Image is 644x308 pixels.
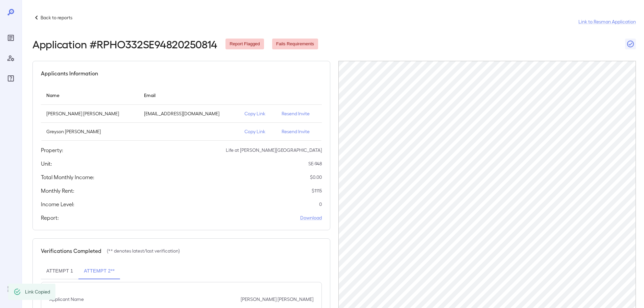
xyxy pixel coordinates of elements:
button: Attempt 1 [41,263,78,279]
a: Download [300,214,322,221]
span: Report Flagged [225,41,264,47]
div: Manage Users [5,53,16,64]
p: [PERSON_NAME] [PERSON_NAME] [241,296,313,303]
h5: Monthly Rent: [41,187,74,195]
button: Attempt 2** [78,263,120,279]
p: Copy Link [244,128,271,135]
th: Email [139,86,239,105]
div: Link Copied [25,286,50,298]
h2: Application # RPHO332SE94820250814 [32,38,217,50]
p: Applicant Name [49,296,84,303]
div: FAQ [5,73,16,84]
div: Log Out [5,284,16,294]
h5: Applicants Information [41,69,98,77]
p: Copy Link [244,110,271,117]
p: Resend Invite [282,110,316,117]
h5: Income Level: [41,200,74,208]
span: Fails Requirements [272,41,318,47]
p: 0 [319,201,322,208]
h5: Verifications Completed [41,247,101,255]
h5: Total Monthly Income: [41,173,94,181]
p: (** denotes latest/last verification) [107,247,180,254]
th: Name [41,86,139,105]
p: $ 1115 [312,187,322,194]
h5: Report: [41,214,59,222]
a: Link to Resman Application [578,18,636,25]
button: Close Report [625,39,636,49]
h5: Property: [41,146,63,154]
p: SE-948 [308,160,322,167]
p: Life at [PERSON_NAME][GEOGRAPHIC_DATA] [226,147,322,153]
p: [EMAIL_ADDRESS][DOMAIN_NAME] [144,110,234,117]
h5: Unit: [41,160,52,168]
p: Greyson [PERSON_NAME] [46,128,133,135]
p: Resend Invite [282,128,316,135]
p: [PERSON_NAME] [PERSON_NAME] [46,110,133,117]
table: simple table [41,86,322,141]
p: $ 0.00 [310,174,322,181]
div: Reports [5,32,16,43]
p: Back to reports [41,14,72,21]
